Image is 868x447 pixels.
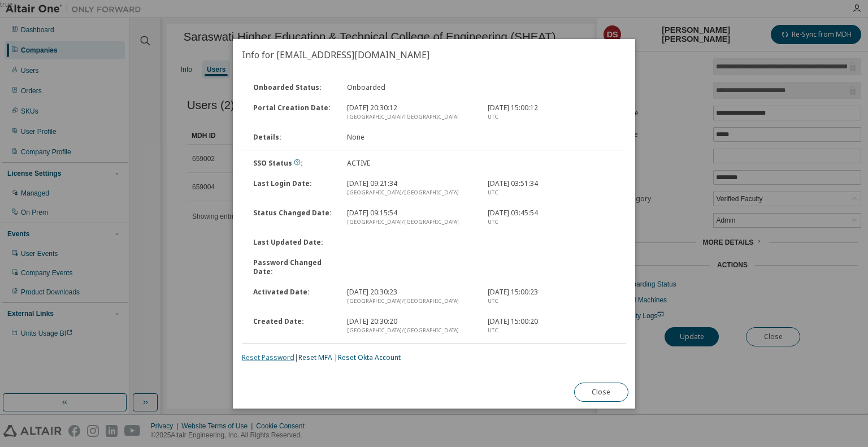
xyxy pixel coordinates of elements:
[246,238,340,247] div: Last Updated Date :
[481,209,622,227] div: [DATE] 03:45:54
[246,103,340,121] div: Portal Creation Date :
[340,159,481,168] div: ACTIVE
[242,353,294,362] a: Reset Password
[246,258,340,276] div: Password Changed Date :
[347,188,474,197] div: [GEOGRAPHIC_DATA]/[GEOGRAPHIC_DATA]
[488,326,615,335] div: UTC
[246,179,340,197] div: Last Login Date :
[246,317,340,335] div: Created Date :
[347,326,474,335] div: [GEOGRAPHIC_DATA]/[GEOGRAPHIC_DATA]
[340,179,481,197] div: [DATE] 09:21:34
[488,297,615,306] div: UTC
[347,218,474,227] div: [GEOGRAPHIC_DATA]/[GEOGRAPHIC_DATA]
[246,133,340,142] div: Details :
[340,209,481,227] div: [DATE] 09:15:54
[340,83,481,92] div: Onboarded
[246,288,340,306] div: Activated Date :
[246,209,340,227] div: Status Changed Date :
[338,353,401,362] a: Reset Okta Account
[233,39,635,71] h2: Info for [EMAIL_ADDRESS][DOMAIN_NAME]
[488,112,615,121] div: UTC
[242,353,626,362] div: | |
[481,317,622,335] div: [DATE] 15:00:20
[246,83,340,92] div: Onboarded Status :
[481,179,622,197] div: [DATE] 03:51:34
[481,288,622,306] div: [DATE] 15:00:23
[488,188,615,197] div: UTC
[340,103,481,121] div: [DATE] 20:30:12
[298,353,332,362] a: Reset MFA
[574,383,628,402] button: Close
[340,133,481,142] div: None
[347,112,474,121] div: [GEOGRAPHIC_DATA]/[GEOGRAPHIC_DATA]
[481,103,622,121] div: [DATE] 15:00:12
[246,159,340,168] div: SSO Status :
[347,297,474,306] div: [GEOGRAPHIC_DATA]/[GEOGRAPHIC_DATA]
[340,317,481,335] div: [DATE] 20:30:20
[340,288,481,306] div: [DATE] 20:30:23
[488,218,615,227] div: UTC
